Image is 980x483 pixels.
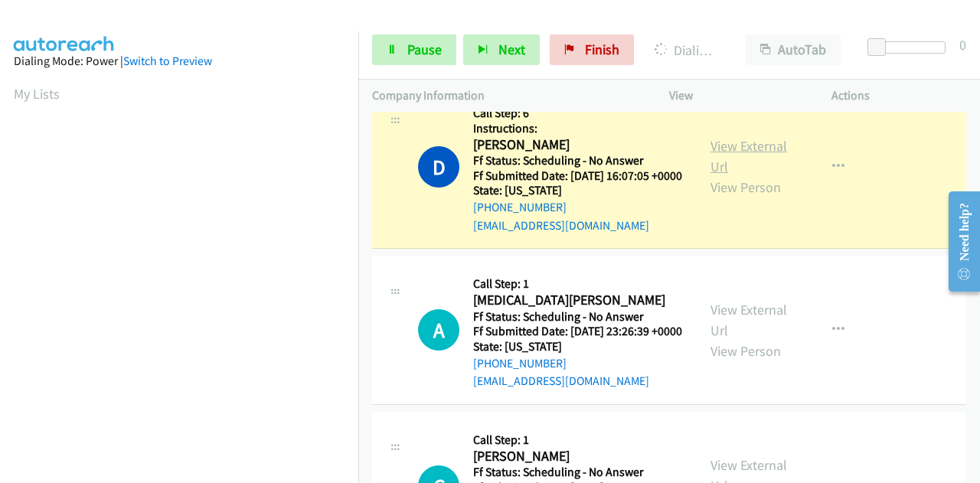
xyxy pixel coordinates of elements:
h5: State: [US_STATE] [473,339,682,354]
h5: Ff Submitted Date: [DATE] 16:07:05 +0000 [473,168,682,184]
h5: Call Step: 1 [473,276,682,292]
h5: Call Step: 1 [473,432,682,448]
p: Company Information [372,86,642,105]
a: [PHONE_NUMBER] [473,200,567,214]
span: Next [498,41,525,58]
h1: D [418,146,459,188]
a: Pause [372,34,456,65]
div: 0 [959,34,966,55]
a: [EMAIL_ADDRESS][DOMAIN_NAME] [473,218,649,233]
h2: [PERSON_NAME] [473,448,682,465]
div: Delay between calls (in seconds) [875,41,946,54]
h2: [MEDICAL_DATA][PERSON_NAME] [473,292,682,309]
h5: Instructions: [473,121,682,136]
h5: State: [US_STATE] [473,183,682,198]
h5: Ff Status: Scheduling - No Answer [473,153,682,168]
h1: A [418,309,459,351]
h5: Ff Status: Scheduling - No Answer [473,465,682,480]
a: Switch to Preview [123,54,212,68]
h5: Call Step: 6 [473,106,682,121]
div: Dialing Mode: Power | [14,52,345,70]
h5: Ff Status: Scheduling - No Answer [473,309,682,325]
p: Actions [831,86,966,105]
a: View Person [710,342,781,360]
span: Pause [407,41,442,58]
a: Finish [550,34,634,65]
a: View Person [710,178,781,196]
span: Finish [585,41,619,58]
button: AutoTab [746,34,841,65]
h2: [PERSON_NAME] [473,136,678,154]
a: View External Url [710,137,787,175]
p: View [669,86,804,105]
iframe: Resource Center [936,181,980,302]
button: Next [463,34,540,65]
a: My Lists [14,85,60,103]
a: [PHONE_NUMBER] [473,356,567,370]
a: [EMAIL_ADDRESS][DOMAIN_NAME] [473,374,649,388]
h5: Ff Submitted Date: [DATE] 23:26:39 +0000 [473,324,682,339]
div: The call is yet to be attempted [418,309,459,351]
a: View External Url [710,301,787,339]
p: Dialing [PERSON_NAME] [655,40,718,60]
